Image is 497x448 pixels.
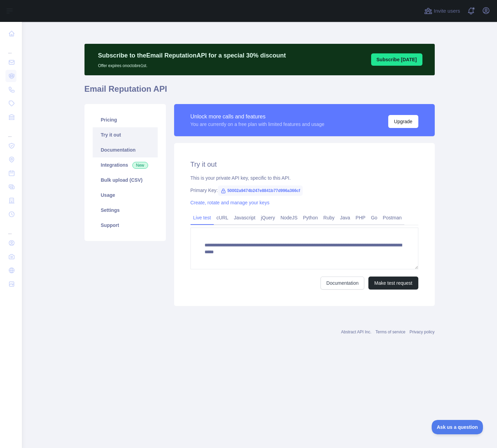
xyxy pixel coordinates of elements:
[258,212,278,223] a: jQuery
[321,212,337,223] a: Ruby
[93,218,158,233] a: Support
[321,277,364,290] a: Documentation
[388,115,418,128] button: Upgrade
[93,172,158,188] a: Bulk upload (CSV)
[98,51,286,60] p: Subscribe to the Email Reputation API for a special 30 % discount
[191,121,325,128] div: You are currently on a free plan with limited features and usage
[98,60,286,68] p: Offer expires on octobre 1st.
[93,127,158,142] a: Try it out
[278,212,300,223] a: NodeJS
[93,203,158,218] a: Settings
[191,212,214,223] a: Live test
[423,5,461,16] button: Invite users
[218,185,303,196] span: 50002a9474b247e8841b77d996a366cf
[93,188,158,203] a: Usage
[84,84,435,100] h1: Email Reputation API
[341,330,371,334] a: Abstract API Inc.
[368,212,380,223] a: Go
[5,41,16,55] div: ...
[191,159,418,169] h2: Try it out
[5,125,16,138] div: ...
[376,330,405,334] a: Terms of service
[191,175,418,181] div: This is your private API key, specific to this API.
[337,212,353,223] a: Java
[191,113,325,121] div: Unlock more calls and features
[191,200,270,205] a: Create, rotate and manage your keys
[93,157,158,172] a: Integrations New
[432,420,483,434] iframe: Toggle Customer Support
[5,222,16,235] div: ...
[214,212,231,223] a: cURL
[409,330,434,334] a: Privacy policy
[371,53,422,66] button: Subscribe [DATE]
[93,112,158,127] a: Pricing
[368,277,418,290] button: Make test request
[191,187,418,194] div: Primary Key:
[93,142,158,157] a: Documentation
[231,212,258,223] a: Javascript
[434,7,460,15] span: Invite users
[380,212,404,223] a: Postman
[132,162,148,169] span: New
[353,212,368,223] a: PHP
[300,212,321,223] a: Python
